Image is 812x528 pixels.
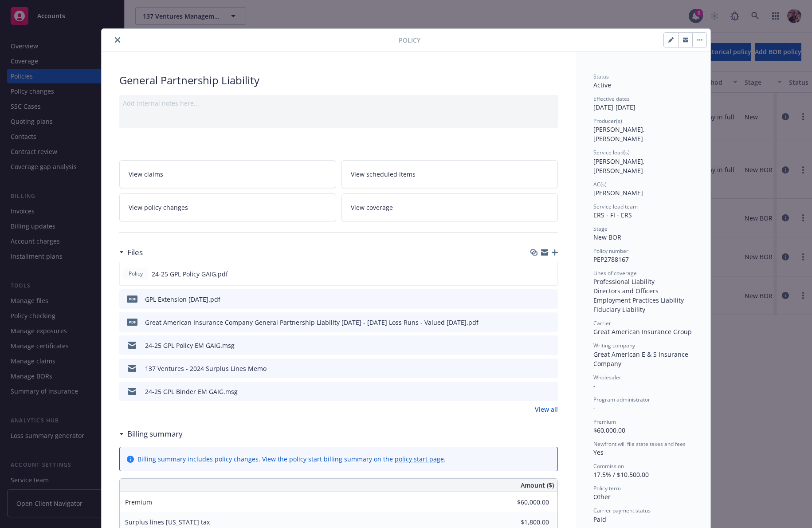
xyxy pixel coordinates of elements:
[593,448,604,457] span: Yes
[593,374,621,381] span: Wholesaler
[119,247,143,258] div: Files
[593,485,621,492] span: Policy term
[127,296,137,302] span: pdf
[341,193,558,221] a: View coverage
[593,81,611,89] span: Active
[593,189,643,197] span: [PERSON_NAME]
[593,462,624,470] span: Commission
[593,181,607,188] span: AC(s)
[125,518,210,526] span: Surplus lines [US_STATE] tax
[593,507,651,514] span: Carrier payment status
[593,296,693,305] div: Employment Practices Liability
[593,396,650,403] span: Program administrator
[593,327,692,336] span: Great American Insurance Group
[546,295,554,304] button: preview file
[593,95,630,102] span: Effective dates
[119,428,183,440] div: Billing summary
[532,341,539,350] button: download file
[593,404,596,412] span: -
[593,305,693,314] div: Fiduciary Liability
[532,387,539,396] button: download file
[119,193,336,221] a: View policy changes
[119,73,558,88] div: General Partnership Liability
[593,470,649,479] span: 17.5% / $10,500.00
[593,233,621,241] span: New BOR
[399,35,420,45] span: Policy
[395,455,444,463] a: policy start page
[593,157,647,175] span: [PERSON_NAME], [PERSON_NAME]
[145,318,479,327] div: Great American Insurance Company General Partnership Liability [DATE] - [DATE] Loss Runs - Valued...
[129,169,163,179] span: View claims
[593,73,609,80] span: Status
[532,295,539,304] button: download file
[152,269,228,279] span: 24-25 GPL Policy GAIG.pdf
[593,493,611,501] span: Other
[593,117,622,125] span: Producer(s)
[145,364,267,373] div: 137 Ventures - 2024 Surplus Lines Memo
[127,247,143,258] h3: Files
[593,515,606,524] span: Paid
[129,203,188,212] span: View policy changes
[593,95,693,112] div: [DATE] - [DATE]
[546,269,554,279] button: preview file
[593,426,625,434] span: $60,000.00
[593,418,616,426] span: Premium
[532,269,539,279] button: download file
[593,269,637,277] span: Lines of coverage
[593,286,693,296] div: Directors and Officers
[145,341,235,350] div: 24-25 GPL Policy EM GAIG.msg
[593,225,608,232] span: Stage
[127,319,137,325] span: pdf
[351,169,416,179] span: View scheduled items
[593,211,632,219] span: ERS - FI - ERS
[593,350,690,368] span: Great American E & S Insurance Company
[521,481,554,490] span: Amount ($)
[497,496,554,509] input: 0.00
[546,341,554,350] button: preview file
[145,387,238,396] div: 24-25 GPL Binder EM GAIG.msg
[127,270,145,278] span: Policy
[546,387,554,396] button: preview file
[593,255,629,264] span: PEP2788167
[119,160,336,188] a: View claims
[593,149,630,156] span: Service lead(s)
[535,405,558,414] a: View all
[145,295,220,304] div: GPL Extension [DATE].pdf
[593,342,635,349] span: Writing company
[532,318,539,327] button: download file
[341,160,558,188] a: View scheduled items
[593,382,596,390] span: -
[351,203,393,212] span: View coverage
[125,498,152,506] span: Premium
[593,319,611,327] span: Carrier
[593,440,686,448] span: Newfront will file state taxes and fees
[546,318,554,327] button: preview file
[593,277,693,286] div: Professional Liability
[532,364,539,373] button: download file
[127,428,183,440] h3: Billing summary
[593,203,638,210] span: Service lead team
[123,99,554,108] div: Add internal notes here...
[593,247,628,255] span: Policy number
[112,35,123,45] button: close
[593,125,647,143] span: [PERSON_NAME], [PERSON_NAME]
[137,454,446,464] div: Billing summary includes policy changes. View the policy start billing summary on the .
[546,364,554,373] button: preview file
